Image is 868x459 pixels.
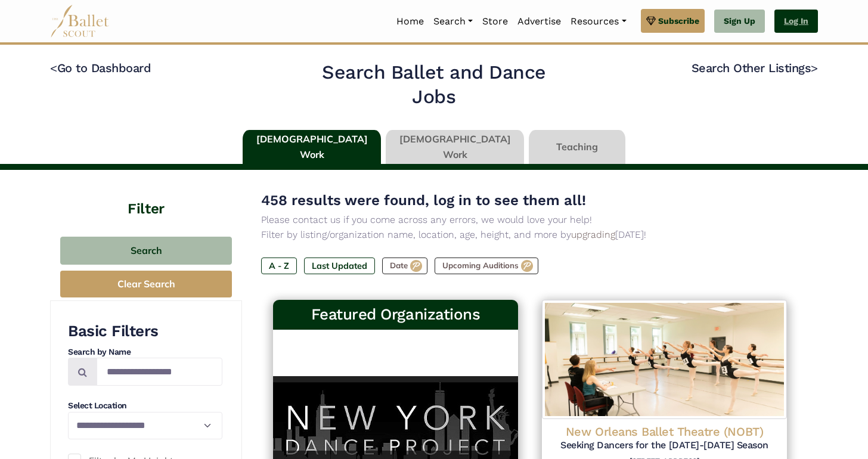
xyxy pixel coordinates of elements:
p: Please contact us if you come across any errors, we would love your help! [261,212,799,228]
label: A - Z [261,258,297,274]
h5: Seeking Dancers for the [DATE]-[DATE] Season [551,439,777,452]
a: upgrading [571,229,615,240]
h2: Search Ballet and Dance Jobs [300,60,569,110]
h4: Select Location [68,400,222,412]
a: Log In [774,10,818,33]
a: Home [392,9,429,34]
p: Filter by listing/organization name, location, age, height, and more by [DATE]! [261,227,799,243]
a: Sign Up [714,10,765,33]
button: Clear Search [60,271,232,297]
h4: Filter [50,170,242,219]
img: gem.svg [646,14,656,27]
a: Subscribe [641,9,705,33]
a: Search Other Listings> [692,61,818,75]
a: Resources [566,9,631,34]
li: Teaching [526,130,628,165]
h3: Featured Organizations [283,305,509,325]
h4: Search by Name [68,346,222,358]
label: Date [382,258,427,274]
code: < [50,60,57,75]
label: Last Updated [304,258,375,274]
label: Upcoming Auditions [435,258,538,274]
a: Store [478,9,513,34]
h4: New Orleans Ballet Theatre (NOBT) [551,424,777,439]
input: Search by names... [97,358,222,386]
code: > [811,60,818,75]
h3: Basic Filters [68,321,222,342]
button: Search [60,237,232,265]
a: <Go to Dashboard [50,61,151,75]
a: Advertise [513,9,566,34]
img: Logo [542,300,787,419]
li: [DEMOGRAPHIC_DATA] Work [240,130,383,165]
span: Subscribe [658,14,699,27]
a: Search [429,9,478,34]
li: [DEMOGRAPHIC_DATA] Work [383,130,526,165]
span: 458 results were found, log in to see them all! [261,192,586,209]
